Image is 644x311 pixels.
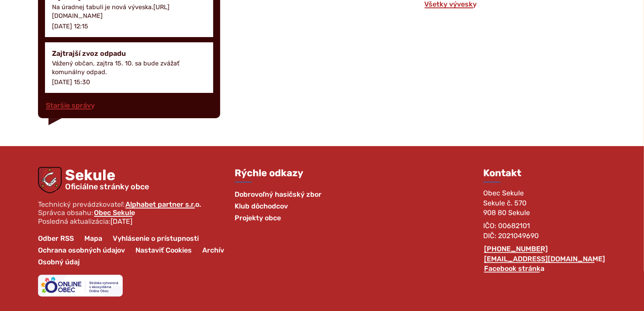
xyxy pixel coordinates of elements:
a: Dobrovoľný hasičský zbor [235,188,322,200]
p: [DATE] 15:30 [52,79,90,86]
h4: Zajtrajší zvoz odpadu [52,49,206,58]
h3: Rýchle odkazy [235,167,322,181]
a: Odber RSS [33,232,79,244]
a: Archív [197,244,229,256]
span: Oficiálne stránky obce [65,183,149,191]
a: Zajtrajší zvoz odpadu Vážený občan, zajtra 15. 10. sa bude zvážať komunálny odpad. [DATE] 15:30 [45,42,213,93]
a: [PHONE_NUMBER] [483,245,549,253]
a: Nastaviť Cookies [130,244,197,256]
h3: Kontakt [483,167,606,181]
a: [EMAIL_ADDRESS][DOMAIN_NAME] [483,255,606,263]
a: Obec Sekule [93,208,136,217]
a: Ochrana osobných údajov [33,244,130,256]
p: IČO: 00682101 DIČ: 2021049690 [483,221,606,241]
span: Sekule [62,168,149,191]
img: Projekt Online Obec [38,275,123,297]
p: [DATE] 12:15 [52,23,88,30]
a: Mapa [79,232,107,244]
a: Vyhlásenie o prístupnosti [107,232,204,244]
a: Projekty obce [235,212,281,224]
p: Na úradnej tabuli je nová výveska.[URL][DOMAIN_NAME] [52,3,206,21]
span: Obec Sekule Sekule č. 570 908 80 Sekule [483,189,530,217]
img: Prejsť na domovskú stránku [38,167,62,193]
a: Alphabet partner s.r.o. [125,200,202,208]
a: Logo Sekule, prejsť na domovskú stránku. [38,167,235,193]
a: Facebook stránka [483,264,545,273]
p: Technický prevádzkovateľ: Správca obsahu: Posledná aktualizácia: [38,200,235,226]
a: Klub dôchodcov [235,200,288,212]
a: Staršie správy [45,101,96,109]
span: [DATE] [111,217,132,226]
a: Osobný údaj [33,256,85,268]
p: Vážený občan, zajtra 15. 10. sa bude zvážať komunálny odpad. [52,59,206,77]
